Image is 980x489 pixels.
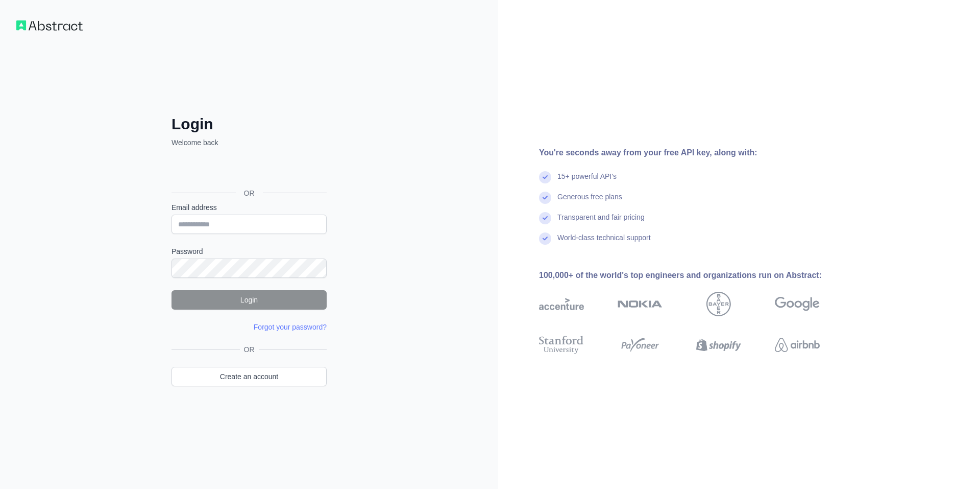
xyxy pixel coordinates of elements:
[240,344,259,355] span: OR
[236,188,263,198] span: OR
[166,159,330,181] iframe: Bouton "Se connecter avec Google"
[706,292,731,316] img: bayer
[16,20,83,31] img: Workflow
[618,292,663,316] img: nokia
[557,171,617,192] div: 15+ powerful API's
[539,232,551,245] img: check mark
[539,334,584,356] img: stanford university
[557,232,651,253] div: World-class technical support
[539,147,852,159] div: You're seconds away from your free API key, along with:
[539,192,551,204] img: check mark
[775,292,820,316] img: google
[539,212,551,224] img: check mark
[557,192,622,212] div: Generous free plans
[171,202,327,213] label: Email address
[539,269,852,282] div: 100,000+ of the world's top engineers and organizations run on Abstract:
[254,323,327,331] a: Forgot your password?
[539,292,584,316] img: accenture
[539,171,551,183] img: check mark
[171,290,327,310] button: Login
[618,334,663,356] img: payoneer
[775,334,820,356] img: airbnb
[171,115,327,133] h2: Login
[557,212,645,232] div: Transparent and fair pricing
[171,137,327,148] p: Welcome back
[171,246,327,257] label: Password
[696,334,741,356] img: shopify
[171,367,327,386] a: Create an account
